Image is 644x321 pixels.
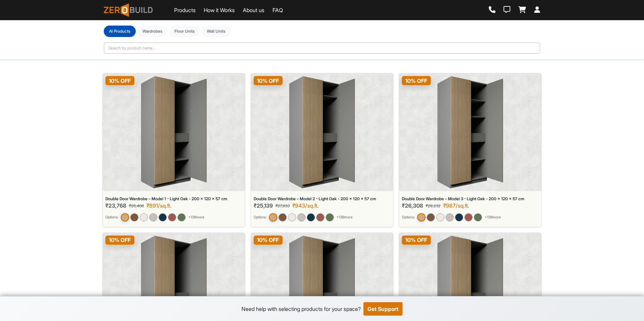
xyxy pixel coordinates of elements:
img: Double Door Wardrobe – Model 1 - English Green - 200 x 120 x 57 cm [178,213,186,221]
div: ₹891/sq.ft. [147,203,171,209]
span: 10 % OFF [254,236,283,245]
img: ZeroBuild logo [104,3,153,17]
img: Double Door Wardrobe – Model 2 - Sandstone - 200 x 120 x 57 cm [297,213,305,221]
button: Get Support [363,302,402,316]
img: Double Door Wardrobe – Model 3 - English Green - 200 x 120 x 57 cm [474,213,482,221]
img: Double Door Wardrobe – Model 3 - Light Oak - 200 x 120 x 57 cm [437,76,503,188]
img: Double Door Wardrobe – Model 3 - Earth Brown - 200 x 120 x 57 cm [464,213,473,221]
img: Double Door Wardrobe – Model 3 - Light Oak - 200 x 120 x 57 cm [417,213,425,221]
button: Floor Units [169,26,200,37]
img: Double Door Wardrobe – Model 2 - Earth Brown - 200 x 120 x 57 cm [316,213,324,221]
a: Products [174,6,196,14]
img: Double Door Wardrobe – Model 2 - Light Oak - 200 x 120 x 57 cm [289,76,355,188]
img: Double Door Wardrobe – Model 1 - Walnut Brown - 200 x 120 x 57 cm [130,213,138,221]
button: Al Products [104,26,136,37]
span: 10 % OFF [402,76,431,85]
img: Double Door Wardrobe – Model 3 - Walnut Brown - 200 x 120 x 57 cm [427,213,435,221]
img: Double Door Wardrobe – Model 1 - Sandstone - 200 x 120 x 57 cm [149,213,157,221]
img: Double Door Wardrobe – Model 1 - Earth Brown - 200 x 120 x 57 cm [168,213,176,221]
a: Double Door Wardrobe – Model 3 - Light Oak - 200 x 120 x 57 cm10% OFFDouble Door Wardrobe – Model... [399,73,542,227]
span: ₹23,768 [105,203,126,209]
div: Double Door Wardrobe – Model 3 - Light Oak - 200 x 120 x 57 cm [402,197,539,201]
a: FAQ [272,6,283,14]
span: 10 % OFF [402,236,431,245]
div: ₹943/sq.ft. [292,203,319,209]
a: About us [243,6,264,14]
img: Double Door Wardrobe – Model 2 - Graphite Blue - 200 x 120 x 57 cm [307,213,315,221]
div: Double Door Wardrobe – Model 2 - Light Oak - 200 x 120 x 57 cm [254,197,390,201]
img: Double Door Wardrobe – Model 2 - English Green - 200 x 120 x 57 cm [326,213,334,221]
img: Double Door Wardrobe – Model 1 - Graphite Blue - 200 x 120 x 57 cm [159,213,167,221]
span: + 139 more [336,215,353,220]
button: Wall Units [201,26,231,37]
small: Options: [402,215,415,220]
img: Double Door Wardrobe – Model 2 - Ivory Cream - 200 x 120 x 57 cm [288,213,296,221]
img: Double Door Wardrobe – Model 2 - Light Oak - 200 x 120 x 57 cm [269,213,277,221]
span: ₹26,408 [129,203,144,209]
span: ₹27,933 [276,203,290,209]
small: Options: [254,215,266,220]
img: Double Door Wardrobe – Model 3 - Sandstone - 200 x 120 x 57 cm [446,213,454,221]
input: Search by product name... [104,42,540,54]
div: ₹987/sq.ft. [443,203,469,209]
span: ₹29,232 [426,203,441,209]
img: Double Door Wardrobe – Model 3 - Ivory Cream - 200 x 120 x 57 cm [436,213,444,221]
span: 10 % OFF [105,236,134,245]
span: ₹26,308 [402,203,423,209]
span: + 139 more [485,215,501,220]
a: How it Works [204,6,235,14]
small: Options: [105,215,118,220]
img: Double Door Wardrobe – Model 2 - Walnut Brown - 200 x 120 x 57 cm [279,213,287,221]
span: 10 % OFF [254,76,283,85]
a: Login [534,6,540,14]
span: + 139 more [188,215,204,220]
span: ₹25,139 [254,203,273,209]
span: 10 % OFF [105,76,134,85]
img: Double Door Wardrobe – Model 3 - Graphite Blue - 200 x 120 x 57 cm [455,213,463,221]
button: Wardrobes [137,26,168,37]
img: Double Door Wardrobe – Model 1 - Ivory Cream - 200 x 120 x 57 cm [140,213,148,221]
div: Need help with selecting products for your space? [241,305,361,313]
div: Double Door Wardrobe – Model 1 - Light Oak - 200 x 120 x 57 cm [105,197,242,201]
a: Double Door Wardrobe – Model 1 - Light Oak - 200 x 120 x 57 cm10% OFFDouble Door Wardrobe – Model... [102,73,245,227]
img: Double Door Wardrobe – Model 1 - Light Oak - 200 x 120 x 57 cm [141,76,207,188]
a: Double Door Wardrobe – Model 2 - Light Oak - 200 x 120 x 57 cm10% OFFDouble Door Wardrobe – Model... [251,73,393,227]
img: Double Door Wardrobe – Model 1 - Light Oak - 200 x 120 x 57 cm [121,213,129,221]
